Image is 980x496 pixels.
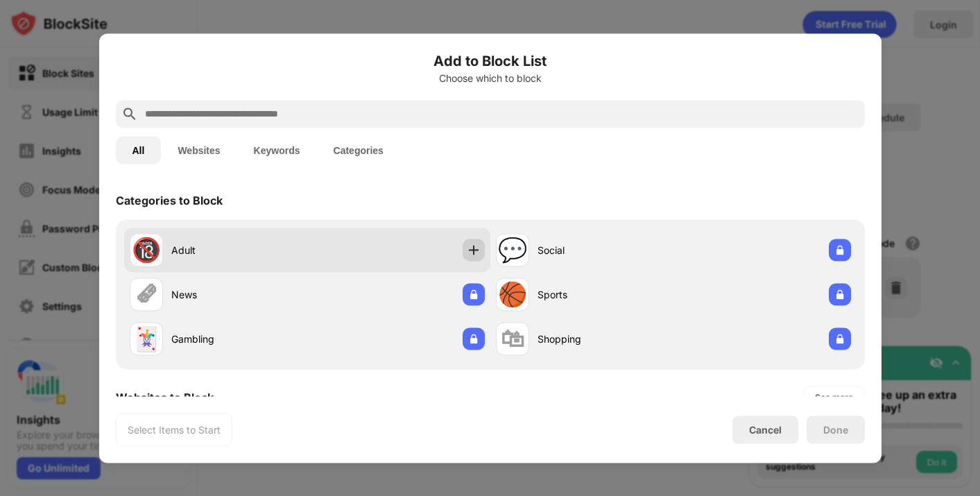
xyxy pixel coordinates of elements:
[171,332,307,346] div: Gambling
[116,50,865,71] h6: Add to Block List
[161,136,237,164] button: Websites
[132,236,161,264] div: 🔞
[749,424,782,436] div: Cancel
[128,422,221,436] div: Select Items to Start
[116,136,162,164] button: All
[237,136,317,164] button: Keywords
[132,325,161,353] div: 🃏
[116,390,214,404] div: Websites to Block
[538,243,673,257] div: Social
[823,424,848,435] div: Done
[498,280,527,309] div: 🏀
[815,390,853,404] div: See more
[116,72,865,83] div: Choose which to block
[498,236,527,264] div: 💬
[317,136,400,164] button: Categories
[135,280,158,309] div: 🗞
[501,325,524,353] div: 🛍
[538,287,673,302] div: Sports
[538,332,673,346] div: Shopping
[171,287,307,302] div: News
[171,243,307,257] div: Adult
[121,105,138,122] img: search.svg
[116,193,223,207] div: Categories to Block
